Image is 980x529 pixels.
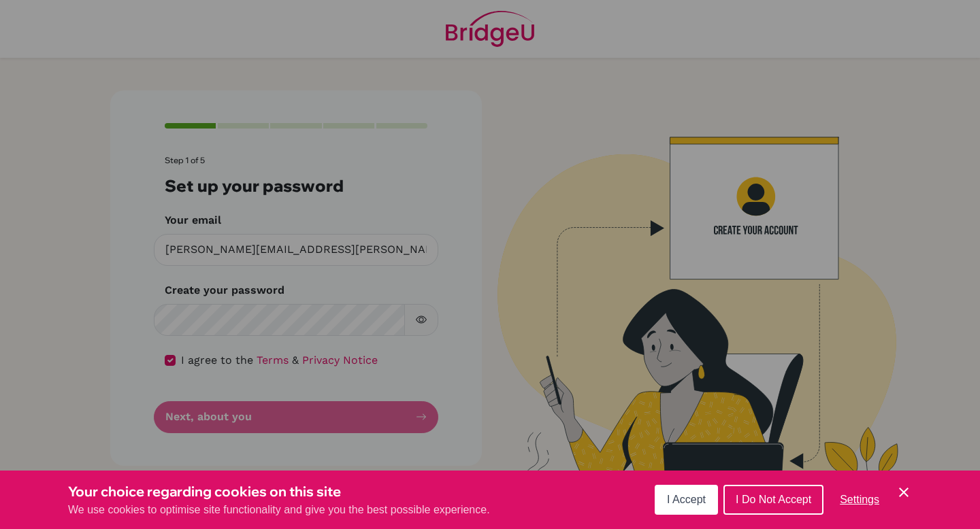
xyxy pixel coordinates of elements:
button: Settings [829,486,890,513]
span: Settings [840,494,879,505]
button: I Do Not Accept [723,485,823,515]
h3: Your choice regarding cookies on this site [68,481,490,502]
button: I Accept [655,485,718,515]
span: I Do Not Accept [736,494,811,505]
p: We use cookies to optimise site functionality and give you the best possible experience. [68,502,490,518]
button: Save and close [896,484,912,500]
span: I Accept [667,494,706,505]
